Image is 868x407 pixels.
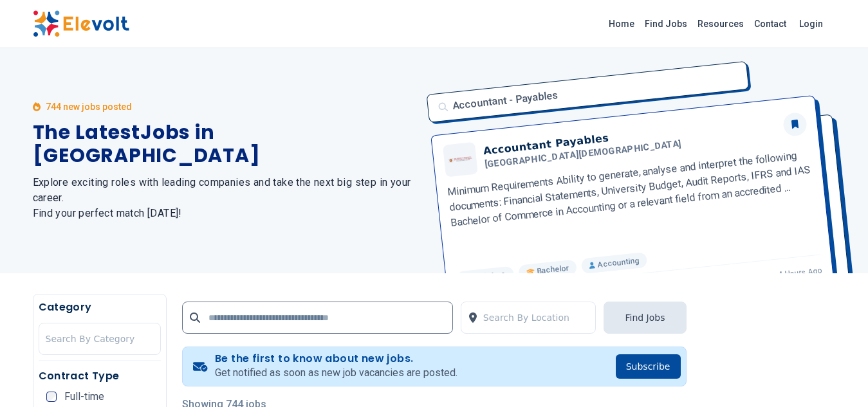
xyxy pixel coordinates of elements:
p: 744 new jobs posted [46,100,132,113]
span: Full-time [64,392,104,402]
a: Login [791,11,831,37]
h5: Category [39,300,161,315]
h2: Explore exciting roles with leading companies and take the next big step in your career. Find you... [33,175,419,221]
button: Find Jobs [604,302,686,334]
h1: The Latest Jobs in [GEOGRAPHIC_DATA] [33,121,419,167]
a: Home [604,14,640,34]
h4: Be the first to know about new jobs. [215,352,457,365]
img: Elevolt [33,10,129,37]
h5: Contract Type [39,368,161,384]
p: Get notified as soon as new job vacancies are posted. [215,365,457,381]
input: Full-time [46,392,57,402]
a: Contact [749,14,791,34]
a: Resources [692,14,749,34]
a: Find Jobs [640,14,692,34]
button: Subscribe [616,354,681,379]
